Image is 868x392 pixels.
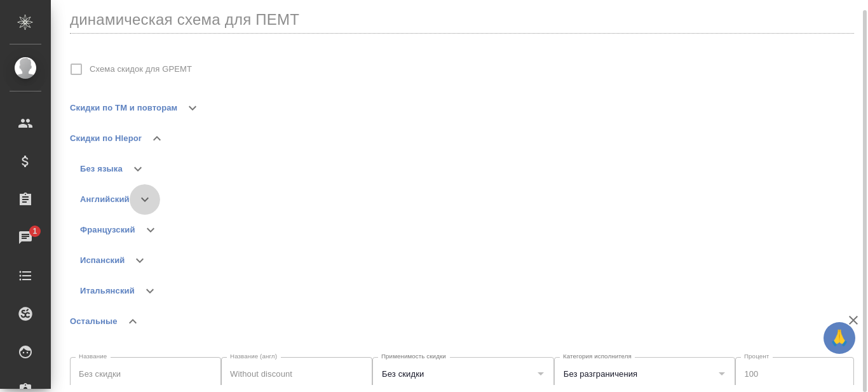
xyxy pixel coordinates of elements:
[3,222,48,253] a: 1
[80,245,125,276] button: Испанский
[80,154,123,184] button: Без языка
[70,306,118,337] button: Остальные
[80,184,130,215] button: Английский
[90,63,192,76] span: Схема скидок для GPEMT
[70,123,142,154] button: Скидки по Hlepor
[70,93,177,123] button: Скидки по ТМ и повторам
[824,322,855,354] button: 🙏
[80,276,135,306] button: Итальянский
[25,225,44,238] span: 1
[829,325,850,351] span: 🙏
[80,215,135,245] button: Французский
